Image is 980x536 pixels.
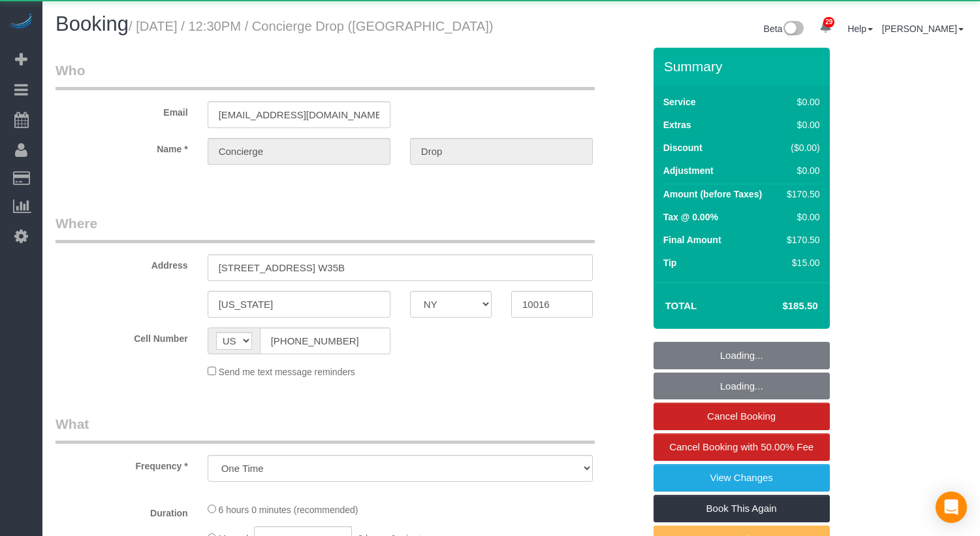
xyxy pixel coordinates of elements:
[219,367,355,377] span: Send me text message reminders
[782,164,819,177] div: $0.00
[663,164,714,177] label: Adjustment
[46,455,198,473] label: Frequency *
[46,101,198,119] label: Email
[663,141,703,154] label: Discount
[208,101,390,128] input: Email
[782,118,819,131] div: $0.00
[46,502,198,520] label: Duration
[129,19,494,33] small: / [DATE] / 12:30PM / Concierge Drop ([GEOGRAPHIC_DATA])
[663,188,762,201] label: Amount (before Taxes)
[654,464,830,492] a: View Changes
[669,441,814,452] span: Cancel Booking with 50.00% Fee
[219,505,358,515] span: 6 hours 0 minutes (recommended)
[46,254,198,272] label: Address
[8,13,34,31] img: Automaid Logo
[46,327,198,345] label: Cell Number
[663,256,677,269] label: Tip
[847,24,873,34] a: Help
[55,61,595,90] legend: Who
[55,414,595,444] legend: What
[664,59,823,74] h3: Summary
[665,300,697,311] strong: Total
[654,433,830,461] a: Cancel Booking with 50.00% Fee
[55,12,129,35] span: Booking
[782,256,819,269] div: $15.00
[663,118,691,131] label: Extras
[882,24,964,34] a: [PERSON_NAME]
[782,141,819,154] div: ($0.00)
[743,301,817,312] h4: $185.50
[654,403,830,430] a: Cancel Booking
[208,138,390,165] input: First Name
[208,291,390,318] input: City
[46,138,198,156] label: Name *
[663,95,696,109] label: Service
[764,24,804,34] a: Beta
[654,495,830,522] a: Book This Again
[782,233,819,246] div: $170.50
[782,188,819,201] div: $170.50
[511,291,593,318] input: Zip Code
[813,13,838,42] a: 29
[936,492,967,523] div: Open Intercom Messenger
[663,233,721,246] label: Final Amount
[823,17,834,27] span: 29
[782,95,819,109] div: $0.00
[663,210,718,224] label: Tax @ 0.00%
[410,138,593,165] input: Last Name
[782,210,819,224] div: $0.00
[782,21,804,38] img: New interface
[260,327,390,354] input: Cell Number
[55,214,595,243] legend: Where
